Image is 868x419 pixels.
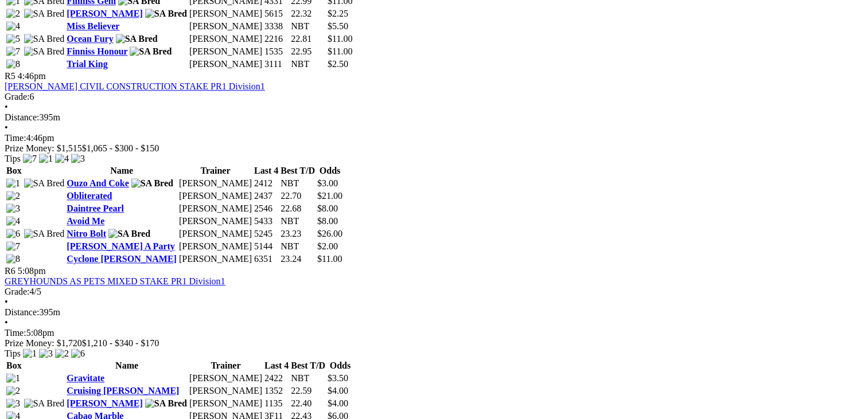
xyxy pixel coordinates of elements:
td: 3111 [264,58,289,70]
td: [PERSON_NAME] [189,373,263,384]
td: 22.32 [290,8,326,19]
td: 22.59 [290,385,326,397]
img: SA Bred [130,46,172,57]
a: Obliterated [67,191,112,201]
img: 3 [6,203,20,214]
span: $1,210 - $340 - $170 [82,338,159,348]
img: 8 [6,59,20,69]
td: 2437 [254,190,279,202]
td: [PERSON_NAME] [189,398,263,409]
div: 6 [5,92,863,102]
td: 2412 [254,178,279,189]
td: 22.70 [280,190,316,202]
td: 22.81 [290,33,326,45]
img: SA Bred [24,34,65,44]
span: $5.50 [328,21,348,31]
td: NBT [280,178,316,189]
span: $11.00 [328,34,352,44]
img: 1 [23,348,37,359]
td: [PERSON_NAME] [189,58,263,70]
img: 1 [6,178,20,189]
span: R6 [5,266,15,276]
span: $2.50 [328,59,348,69]
td: 6351 [254,253,279,265]
img: 2 [6,386,20,396]
img: 7 [6,241,20,252]
span: R5 [5,71,15,81]
span: Grade: [5,287,30,296]
img: 7 [6,46,20,57]
span: Time: [5,133,26,143]
span: $26.00 [317,229,342,238]
td: [PERSON_NAME] [189,46,263,57]
span: Distance: [5,307,39,317]
img: 1 [39,154,53,164]
td: [PERSON_NAME] [178,190,252,202]
td: 1135 [264,398,289,409]
td: 1535 [264,46,289,57]
span: Distance: [5,112,39,122]
a: Cyclone [PERSON_NAME] [67,254,177,264]
img: SA Bred [145,9,187,19]
td: 5245 [254,228,279,240]
span: 4:46pm [18,71,46,81]
td: 2546 [254,203,279,214]
span: $2.00 [317,241,338,251]
td: [PERSON_NAME] [178,178,252,189]
th: Trainer [189,360,263,371]
td: [PERSON_NAME] [189,385,263,397]
span: $11.00 [317,254,342,264]
a: [PERSON_NAME] [67,398,142,408]
img: 8 [6,254,20,264]
th: Last 4 [254,165,279,177]
img: SA Bred [116,34,158,44]
span: $11.00 [328,46,352,56]
td: NBT [290,373,326,384]
th: Name [66,360,188,371]
a: [PERSON_NAME] A Party [67,241,174,251]
img: 3 [71,154,85,164]
span: $4.00 [328,398,348,408]
th: Last 4 [264,360,289,371]
td: [PERSON_NAME] [189,33,263,45]
th: Odds [327,360,353,371]
a: Cruising [PERSON_NAME] [67,386,179,395]
td: [PERSON_NAME] [178,228,252,240]
span: Grade: [5,92,30,101]
th: Best T/D [280,165,316,177]
img: 4 [6,216,20,226]
td: 2422 [264,373,289,384]
a: GREYHOUNDS AS PETS MIXED STAKE PR1 Division1 [5,276,225,286]
a: [PERSON_NAME] CIVIL CONSTRUCTION STAKE PR1 Division1 [5,81,265,91]
td: NBT [290,21,326,32]
td: 22.95 [290,46,326,57]
td: 22.40 [290,398,326,409]
td: [PERSON_NAME] [189,8,263,19]
span: $1,065 - $300 - $150 [82,143,159,153]
div: 5:08pm [5,328,863,338]
img: 1 [6,373,20,383]
td: 22.68 [280,203,316,214]
a: Gravitate [67,373,104,383]
img: 3 [39,348,53,359]
span: • [5,123,8,132]
div: 4:46pm [5,133,863,143]
span: 5:08pm [18,266,46,276]
img: SA Bred [24,9,65,19]
span: $8.00 [317,203,338,213]
div: Prize Money: $1,515 [5,143,863,154]
img: SA Bred [108,229,150,239]
td: 1352 [264,385,289,397]
div: 395m [5,112,863,123]
span: $21.00 [317,191,342,201]
td: [PERSON_NAME] [189,21,263,32]
a: [PERSON_NAME] [67,9,142,18]
th: Best T/D [290,360,326,371]
img: 6 [71,348,85,359]
a: Finniss Honour [67,46,127,56]
a: Avoid Me [67,216,104,226]
td: NBT [290,58,326,70]
img: 4 [6,21,20,32]
div: 4/5 [5,287,863,297]
img: SA Bred [24,46,65,57]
